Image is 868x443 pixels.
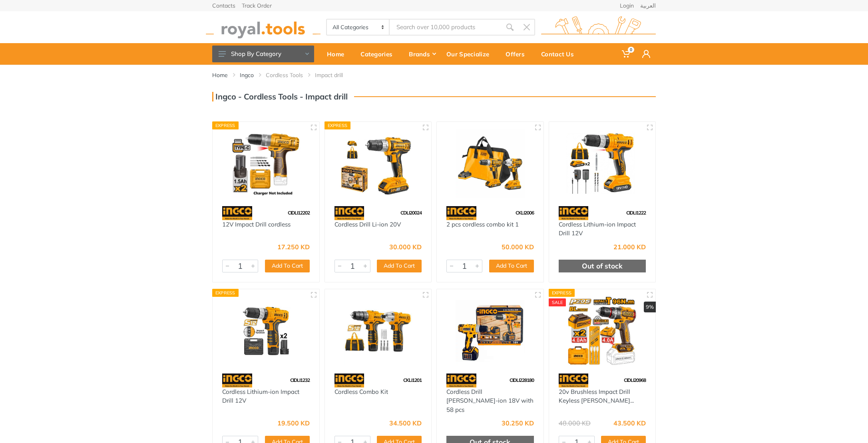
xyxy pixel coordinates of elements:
[640,3,656,8] a: العربية
[212,92,348,101] h3: Ingco - Cordless Tools - Impact drill
[290,377,310,383] span: CIDLI1232
[500,46,536,62] div: Offers
[315,71,355,79] li: Impact drill
[277,420,310,426] div: 19.500 KD
[500,43,536,65] a: Offers
[332,296,424,366] img: Royal Tools - Cordless Combo Kit
[441,46,500,62] div: Our Specialize
[620,3,634,8] a: Login
[212,71,228,79] a: Home
[390,19,502,36] input: Site search
[446,373,476,387] img: 91.webp
[277,244,310,250] div: 17.250 KD
[502,244,534,250] div: 50.000 KD
[516,210,534,216] span: CKLI2006
[212,3,235,8] a: Contacts
[327,20,390,35] select: Category
[355,43,403,65] a: Categories
[549,289,575,297] div: Express
[220,296,312,366] img: Royal Tools - Cordless Lithium-ion Impact Drill 12V
[489,260,534,272] button: Add To Cart
[212,71,656,79] nav: breadcrumb
[220,129,312,198] img: Royal Tools - 12V Impact Drill cordless
[242,3,272,8] a: Track Order
[240,71,254,79] a: Ingco
[288,210,310,216] span: CIDLI12202
[441,43,500,65] a: Our Specialize
[626,210,646,216] span: CIDLI1222
[502,420,534,426] div: 30.250 KD
[325,121,351,129] div: Express
[613,244,646,250] div: 21.000 KD
[559,388,634,405] a: 20v Brushless Impact Drill Keyless [PERSON_NAME]...
[266,71,303,79] a: Cordless Tools
[444,129,536,198] img: Royal Tools - 2 pcs cordless combo kit 1
[556,296,649,366] img: Royal Tools - 20v Brushless Impact Drill Keyless Chuck 96Nm
[332,129,424,198] img: Royal Tools - Cordless Drill Li-ion 20V
[389,420,422,426] div: 34.500 KD
[222,221,291,228] a: 12V Impact Drill cordless
[212,46,314,62] button: Shop By Category
[536,46,585,62] div: Contact Us
[334,373,364,387] img: 91.webp
[559,420,591,426] div: 48.000 KD
[334,388,388,395] a: Cordless Combo Kit
[510,377,534,383] span: CIDLI228180
[222,388,299,405] a: Cordless Lithium-ion Impact Drill 12V
[446,388,534,413] a: Cordless Drill [PERSON_NAME]-ion 18V with 58 pcs
[377,260,422,272] button: Add To Cart
[334,206,364,220] img: 91.webp
[334,221,401,228] a: Cordless Drill Li-ion 20V
[624,377,646,383] span: CIDLI20968
[355,46,403,62] div: Categories
[446,221,519,228] a: 2 pcs cordless combo kit 1
[613,420,646,426] div: 43.500 KD
[549,298,566,306] div: SALE
[559,373,589,387] img: 91.webp
[403,46,441,62] div: Brands
[222,373,252,387] img: 91.webp
[222,206,252,220] img: 91.webp
[556,129,649,198] img: Royal Tools - Cordless Lithium-ion Impact Drill 12V
[389,244,422,250] div: 30.000 KD
[446,206,476,220] img: 91.webp
[559,260,646,272] div: Out of stock
[400,210,422,216] span: CDLI20024
[212,121,239,129] div: Express
[206,16,321,38] img: royal.tools Logo
[403,377,422,383] span: CKLI1201
[559,206,589,220] img: 91.webp
[536,43,585,65] a: Contact Us
[644,302,656,313] div: 9%
[212,289,239,297] div: Express
[444,296,536,366] img: Royal Tools - Cordless Drill Li-ion 18V with 58 pcs
[321,46,355,62] div: Home
[628,47,634,53] span: 0
[559,221,636,237] a: Cordless Lithium-ion Impact Drill 12V
[321,43,355,65] a: Home
[541,16,656,38] img: royal.tools Logo
[265,260,310,272] button: Add To Cart
[616,43,637,65] a: 0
